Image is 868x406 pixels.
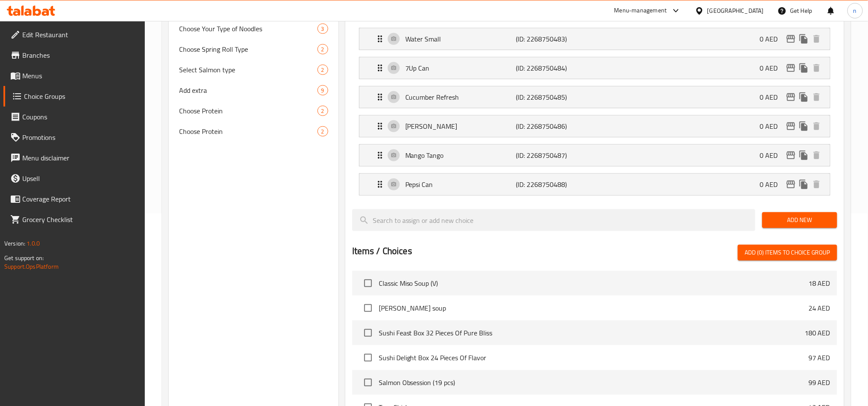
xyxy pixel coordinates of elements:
span: Choose Your Type of Noodles [179,24,317,34]
p: (ID: 2268750483) [516,34,590,44]
button: edit [784,178,797,191]
div: Choose Your Type of Noodles3 [169,18,338,39]
p: 0 AED [760,179,784,190]
span: Menus [22,71,138,81]
div: Expand [359,116,830,137]
p: Mango Tango [405,150,516,160]
div: Menu-management [614,6,667,16]
span: Promotions [22,132,138,142]
div: Expand [359,174,830,195]
span: Add (0) items to choice group [745,247,830,258]
div: Expand [359,57,830,79]
button: delete [810,178,823,191]
div: Add extra9 [169,80,338,101]
span: Version: [4,238,25,249]
button: duplicate [797,178,810,191]
p: 0 AED [760,34,784,44]
p: 180 AED [805,328,830,338]
span: Salmon Obsession (19 pcs) [379,377,808,388]
p: (ID: 2268750485) [516,92,590,102]
span: Select choice [359,349,377,367]
span: Select choice [359,373,377,391]
a: Coupons [3,107,145,127]
a: Support.OpsPlatform [4,261,59,272]
span: Add extra [179,85,317,95]
li: Expand [352,83,837,112]
span: Choose Spring Roll Type [179,44,317,54]
div: Choices [317,65,328,75]
span: Select choice [359,324,377,342]
span: Upsell [22,173,138,184]
button: delete [810,120,823,133]
button: delete [810,149,823,162]
span: Edit Restaurant [22,30,138,40]
button: delete [810,33,823,45]
a: Menus [3,65,145,86]
span: 2 [318,45,328,53]
div: [GEOGRAPHIC_DATA] [707,6,764,15]
span: Select choice [359,299,377,317]
span: Select choice [359,274,377,292]
span: 2 [318,127,328,136]
span: n [853,6,857,15]
p: (ID: 2268750486) [516,121,590,131]
a: Coverage Report [3,189,145,209]
a: Branches [3,45,145,65]
p: (ID: 2268750484) [516,63,590,73]
span: Select Salmon type [179,65,317,75]
div: Expand [359,86,830,108]
span: [PERSON_NAME] soup [379,303,808,313]
div: Choose Protein2 [169,121,338,142]
div: Choices [317,44,328,54]
div: Choices [317,85,328,95]
p: 0 AED [760,63,784,73]
p: 97 AED [808,353,830,363]
button: edit [784,62,797,74]
p: (ID: 2268750488) [516,179,590,190]
span: Branches [22,50,138,60]
span: Choose Protein [179,126,317,136]
span: Choose Protein [179,106,317,116]
p: 24 AED [808,303,830,313]
div: Choices [317,126,328,136]
span: 9 [318,86,328,95]
button: duplicate [797,91,810,104]
div: Choices [317,24,328,34]
p: 0 AED [760,121,784,131]
li: Expand [352,112,837,141]
span: Add New [769,215,830,225]
p: Water Small [405,34,516,44]
span: 2 [318,66,328,74]
button: duplicate [797,62,810,74]
button: duplicate [797,33,810,45]
a: Menu disclaimer [3,148,145,168]
span: 1.0.0 [27,238,40,249]
p: 99 AED [808,377,830,388]
li: Expand [352,170,837,199]
p: 7Up Can [405,63,516,73]
span: Menu disclaimer [22,153,138,163]
div: Expand [359,145,830,166]
div: Expand [359,28,830,50]
span: Coverage Report [22,194,138,204]
p: [PERSON_NAME] [405,121,516,131]
button: edit [784,120,797,133]
span: Grocery Checklist [22,214,138,225]
a: Grocery Checklist [3,209,145,230]
button: duplicate [797,120,810,133]
p: 0 AED [760,150,784,160]
span: 2 [318,107,328,115]
input: search [352,209,755,231]
span: Classic Miso Soup (V) [379,278,808,288]
span: Sushi Delight Box 24 Pieces Of Flavor [379,353,808,363]
a: Promotions [3,127,145,148]
div: Choices [317,106,328,116]
button: edit [784,149,797,162]
p: (ID: 2268750487) [516,150,590,160]
button: Add New [762,212,837,228]
a: Choice Groups [3,86,145,107]
li: Expand [352,24,837,53]
button: duplicate [797,149,810,162]
button: edit [784,33,797,45]
span: Coupons [22,112,138,122]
